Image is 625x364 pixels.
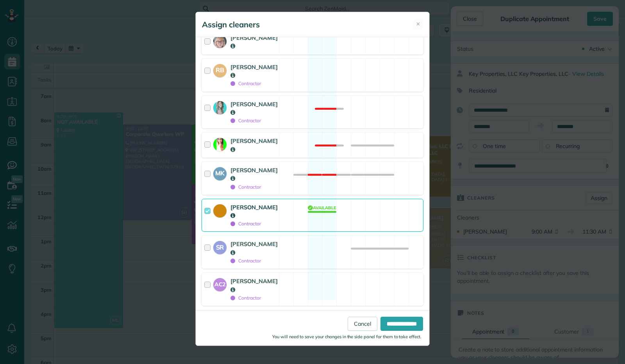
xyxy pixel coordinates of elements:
[230,221,261,227] span: Contractor
[230,34,278,50] strong: [PERSON_NAME]
[230,295,261,301] span: Contractor
[230,277,278,293] strong: [PERSON_NAME]
[348,317,377,331] a: Cancel
[213,64,227,75] strong: RB
[230,63,278,79] strong: [PERSON_NAME]
[213,278,227,289] strong: AC2
[230,184,261,190] span: Contractor
[230,137,278,153] strong: [PERSON_NAME]
[230,258,261,264] span: Contractor
[213,241,227,252] strong: SR
[230,240,278,256] strong: [PERSON_NAME]
[213,167,227,178] strong: MK
[230,166,278,182] strong: [PERSON_NAME]
[230,100,278,116] strong: [PERSON_NAME]
[230,118,261,123] span: Contractor
[272,334,421,339] small: You will need to save your changes in the side panel for them to take effect.
[230,203,278,219] strong: [PERSON_NAME]
[202,19,260,30] h5: Assign cleaners
[230,80,261,86] span: Contractor
[416,20,420,28] span: ✕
